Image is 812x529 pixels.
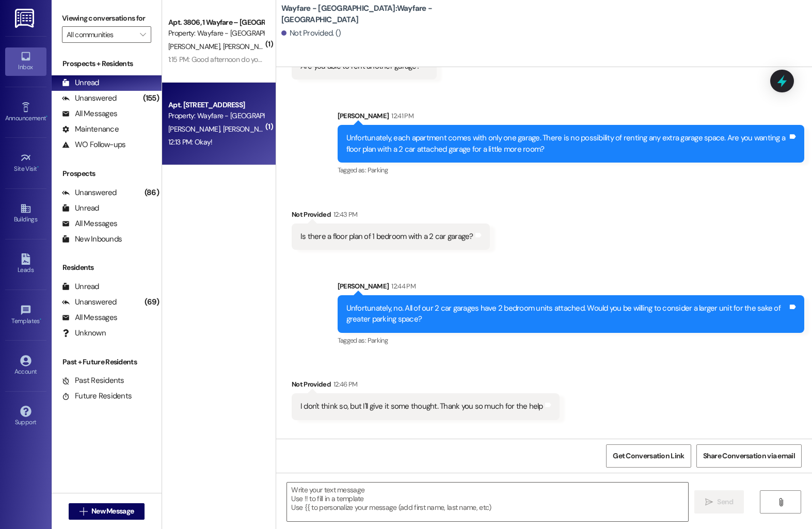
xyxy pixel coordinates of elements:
[62,139,125,150] div: WO Follow-ups
[168,55,454,64] div: 1:15 PM: Good afternoon do you happen to know when the a/c company will be coming [DATE] ?
[222,42,274,51] span: [PERSON_NAME]
[5,301,46,329] a: Templates •
[69,503,145,520] button: New Message
[338,110,804,125] div: [PERSON_NAME]
[168,28,264,39] div: Property: Wayfare - [GEOGRAPHIC_DATA]
[67,26,135,43] input: All communities
[142,294,162,310] div: (69)
[389,281,416,292] div: 12:44 PM
[142,185,162,201] div: (86)
[5,47,46,75] a: Inbox
[15,9,36,28] img: ResiDesk Logo
[300,401,543,412] div: I don't think so, but I'll give it some thought. Thank you so much for the help
[5,403,46,430] a: Support
[717,496,733,507] span: Send
[703,451,795,461] span: Share Conversation via email
[694,490,744,514] button: Send
[292,209,490,223] div: Not Provided
[168,100,264,110] div: Apt. [STREET_ADDRESS]
[292,379,560,393] div: Not Provided
[62,391,132,402] div: Future Residents
[62,93,117,104] div: Unanswered
[281,3,488,25] b: Wayfare - [GEOGRAPHIC_DATA]: Wayfare - [GEOGRAPHIC_DATA]
[331,209,358,220] div: 12:43 PM
[5,200,46,228] a: Buildings
[62,187,117,198] div: Unanswered
[140,30,146,39] i: 
[5,250,46,278] a: Leads
[140,90,162,106] div: (155)
[338,163,804,178] div: Tagged as:
[168,17,264,28] div: Apt. 3806, 1 Wayfare – [GEOGRAPHIC_DATA]
[91,506,134,517] span: New Message
[52,262,162,273] div: Residents
[705,498,713,506] i: 
[168,42,223,51] span: [PERSON_NAME]
[62,375,124,386] div: Past Residents
[62,297,117,308] div: Unanswered
[79,507,87,516] i: 
[168,110,264,121] div: Property: Wayfare - [GEOGRAPHIC_DATA]
[606,444,691,468] button: Get Conversation Link
[62,281,99,292] div: Unread
[62,108,117,119] div: All Messages
[777,498,785,506] i: 
[5,352,46,380] a: Account
[300,231,473,242] div: Is there a floor plan of 1 bedroom with a 2 car garage?
[168,137,213,147] div: 12:13 PM: Okay!
[368,166,388,174] span: Parking
[40,316,41,323] span: •
[52,357,162,367] div: Past + Future Residents
[696,444,802,468] button: Share Conversation via email
[168,124,223,134] span: [PERSON_NAME]
[338,333,804,348] div: Tagged as:
[62,312,117,323] div: All Messages
[222,124,274,134] span: [PERSON_NAME]
[46,113,47,120] span: •
[52,168,162,179] div: Prospects
[62,10,151,26] label: Viewing conversations for
[62,77,99,88] div: Unread
[62,218,117,229] div: All Messages
[389,110,413,121] div: 12:41 PM
[52,58,162,69] div: Prospects + Residents
[37,164,39,171] span: •
[613,451,684,461] span: Get Conversation Link
[62,203,99,214] div: Unread
[62,328,106,339] div: Unknown
[338,281,804,295] div: [PERSON_NAME]
[346,133,788,155] div: Unfortunately, each apartment comes with only one garage. There is no possibility of renting any ...
[62,234,122,245] div: New Inbounds
[62,124,119,135] div: Maintenance
[5,149,46,177] a: Site Visit •
[331,379,358,390] div: 12:46 PM
[346,303,788,325] div: Unfortunately, no. All of our 2 car garages have 2 bedroom units attached. Would you be willing t...
[281,28,341,39] div: Not Provided. ()
[368,336,388,345] span: Parking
